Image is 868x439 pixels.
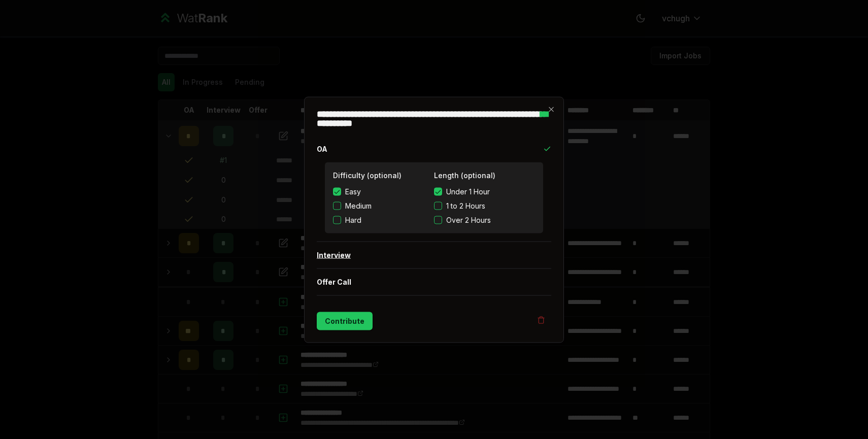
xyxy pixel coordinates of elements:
button: OA [317,136,551,162]
span: Hard [345,215,361,225]
button: Contribute [317,312,373,330]
button: Hard [333,216,341,224]
span: 1 to 2 Hours [446,200,485,211]
button: Over 2 Hours [434,216,442,224]
button: 1 to 2 Hours [434,201,442,210]
label: Length (optional) [434,171,495,179]
button: Under 1 Hour [434,187,442,195]
button: Easy [333,187,341,195]
button: Interview [317,242,551,268]
label: Difficulty (optional) [333,171,402,179]
button: Offer Call [317,268,551,295]
span: Easy [345,186,361,196]
button: Medium [333,201,341,210]
span: Over 2 Hours [446,215,491,225]
span: Medium [345,200,372,211]
div: OA [317,162,551,241]
span: Under 1 Hour [446,186,490,196]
